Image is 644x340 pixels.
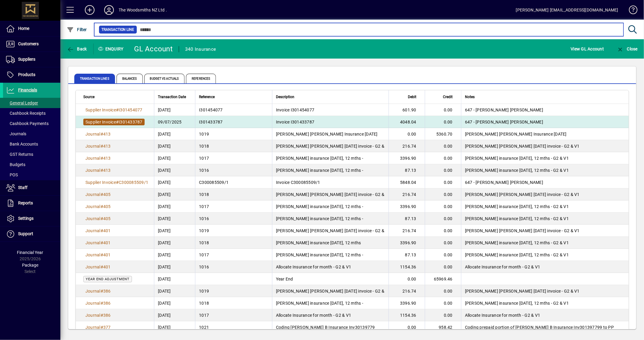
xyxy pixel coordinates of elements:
[80,5,99,15] button: Add
[119,120,143,124] span: I301433787
[67,27,87,32] span: Filter
[85,168,101,173] span: Journal
[465,313,540,318] span: Allocate Insurance for month - G2 & V1
[389,164,425,176] td: 87.13
[617,47,638,51] span: Close
[101,240,103,245] span: #
[83,324,113,331] a: Journal#377
[3,139,60,149] a: Bank Accounts
[199,204,209,209] span: 1017
[83,264,113,270] a: Journal#401
[85,301,101,306] span: Journal
[3,170,60,180] a: POS
[516,5,618,15] div: [PERSON_NAME] [EMAIL_ADDRESS][DOMAIN_NAME]
[3,67,60,82] a: Products
[101,265,103,269] span: #
[101,289,103,293] span: #
[101,216,103,221] span: #
[425,273,461,285] td: 65969.46
[389,309,425,321] td: 1154.36
[83,300,113,306] a: Journal#386
[116,180,119,185] span: #
[119,107,143,112] span: I301454077
[276,301,363,306] span: [PERSON_NAME] insurance [DATE], 12 mths -
[103,265,111,269] span: 401
[425,261,461,273] td: 0.00
[276,325,375,330] span: Coding [PERSON_NAME] B Insurance Inv30139779
[276,144,384,149] span: [PERSON_NAME] [PERSON_NAME] [DATE] invoice - G2 &
[158,155,171,161] span: [DATE]
[199,168,209,173] span: 1016
[276,228,384,233] span: [PERSON_NAME] [PERSON_NAME] [DATE] invoice - G2 &
[83,252,113,258] a: Journal#401
[103,204,111,209] span: 405
[465,94,621,100] div: Notes
[425,188,461,200] td: 0.00
[425,321,461,333] td: 958.42
[6,131,26,136] span: Journals
[6,152,33,157] span: GST Returns
[425,176,461,188] td: 0.00
[85,252,101,257] span: Journal
[158,300,171,306] span: [DATE]
[158,216,171,222] span: [DATE]
[18,41,39,46] span: Customers
[3,37,60,52] a: Customers
[83,167,113,174] a: Journal#413
[276,240,361,245] span: [PERSON_NAME] insurance [DATE], 12 mths
[185,44,216,54] div: 340 Insurance
[425,249,461,261] td: 0.00
[392,94,422,100] div: Debit
[83,131,113,137] a: Journal#413
[85,120,116,124] span: Supplier Invoice
[465,132,567,136] span: [PERSON_NAME] [PERSON_NAME] Insurance [DATE]
[101,313,103,318] span: #
[425,237,461,249] td: 0.00
[158,264,171,270] span: [DATE]
[3,226,60,242] a: Support
[18,72,35,77] span: Products
[158,288,171,294] span: [DATE]
[158,204,171,210] span: [DATE]
[425,309,461,321] td: 0.00
[465,301,569,306] span: [PERSON_NAME] insurance [DATE], 12 mths - G2 & V1
[158,276,171,282] span: [DATE]
[199,240,209,245] span: 1018
[425,297,461,309] td: 0.00
[276,265,351,269] span: Allocate Insurance for month - G2 & V1
[3,98,60,108] a: General Ledger
[465,216,569,221] span: [PERSON_NAME] insurance [DATE], 12 mths - G2 & V1
[425,200,461,213] td: 0.00
[186,74,216,83] span: References
[103,289,111,293] span: 386
[18,88,37,92] span: Financials
[610,43,644,54] app-page-header-button: Close enquiry
[199,289,209,293] span: 1019
[425,152,461,164] td: 0.00
[624,1,636,21] a: Knowledge Base
[6,121,49,126] span: Cashbook Payments
[83,215,113,222] a: Journal#405
[85,313,101,318] span: Journal
[83,312,113,319] a: Journal#386
[74,74,115,83] span: Transaction lines
[103,252,111,257] span: 401
[3,159,60,170] a: Budgets
[389,176,425,188] td: 5848.04
[86,277,130,281] span: Year end adjustment
[276,180,320,185] span: Invoice C300085509/1
[65,24,88,35] button: Filter
[18,26,29,31] span: Home
[276,120,315,124] span: Invoice I301433787
[425,213,461,225] td: 0.00
[276,168,363,173] span: [PERSON_NAME] insurance [DATE], 12 mths -
[101,27,134,33] span: Transaction Line
[83,227,113,234] a: Journal#401
[199,301,209,306] span: 1018
[85,107,116,112] span: Supplier Invoice
[3,52,60,67] a: Suppliers
[85,289,101,293] span: Journal
[158,94,191,100] div: Transaction Date
[101,168,103,173] span: #
[94,44,130,54] div: Enquiry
